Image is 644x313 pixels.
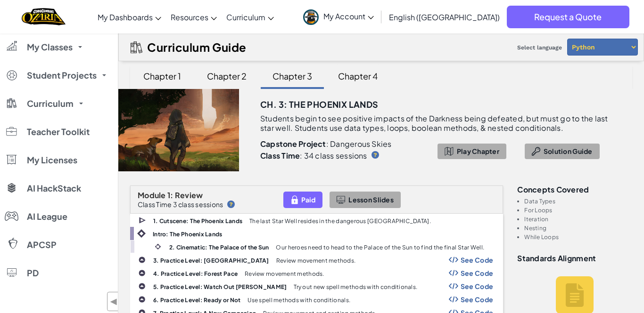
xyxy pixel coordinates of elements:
[260,139,326,149] b: Capstone Project
[507,6,629,28] a: Request a Quote
[167,190,173,200] span: 1:
[138,201,223,208] p: Class Time 3 class sessions
[276,257,355,264] p: Review movement methods.
[298,2,379,32] a: My Account
[248,297,350,303] p: Use spell methods with conditionals.
[110,295,118,308] span: ◀
[329,65,387,87] div: Chapter 4
[276,244,484,250] p: Our heroes need to head to the Palace of the Sun to find the final Star Well.
[263,65,322,87] div: Chapter 3
[134,65,190,87] div: Chapter 1
[372,151,379,159] img: IconHint.svg
[461,269,494,277] span: See Code
[384,4,504,30] a: English ([GEOGRAPHIC_DATA])
[294,284,417,290] p: Try out new spell methods with conditionals.
[525,144,600,159] button: Solution Guide
[457,147,499,155] span: Play Chapter
[301,196,315,203] span: Paid
[449,283,458,289] img: Show Code Logo
[461,256,494,264] span: See Code
[138,296,146,303] img: IconPracticeLevel.svg
[22,7,66,26] img: Home
[137,229,146,238] img: IconIntro.svg
[249,218,431,224] p: The last Star Well resides in the dangerous [GEOGRAPHIC_DATA].
[227,201,235,208] img: IconHint.svg
[544,147,593,155] span: Solution Guide
[175,190,203,200] span: Review
[323,11,374,21] span: My Account
[153,257,269,264] b: 3. Practice Level: [GEOGRAPHIC_DATA]
[222,4,279,30] a: Curriculum
[260,139,428,149] p: : Dangerous Skies
[449,296,458,303] img: Show Code Logo
[166,4,222,30] a: Resources
[303,9,319,25] img: avatar
[98,12,153,22] span: My Dashboards
[449,270,458,276] img: Show Code Logo
[461,282,494,290] span: See Code
[153,270,238,277] b: 4. Practice Level: Forest Pace
[524,234,632,240] li: While Loops
[154,242,162,251] img: IconCinematic.svg
[138,269,146,277] img: IconPracticeLevel.svg
[147,40,247,54] h2: Curriculum Guide
[153,231,222,238] b: Intro: The Phoenix Lands
[93,4,166,30] a: My Dashboards
[517,254,632,262] h3: Standards Alignment
[138,190,166,200] span: Module
[138,256,146,264] img: IconPracticeLevel.svg
[524,207,632,213] li: For Loops
[449,257,458,263] img: Show Code Logo
[348,196,394,203] span: Lesson Slides
[438,144,506,159] button: Play Chapter
[290,194,299,205] img: IconPaidLevel.svg
[524,198,632,204] li: Data Types
[27,184,81,193] span: AI HackStack
[138,282,146,290] img: IconPracticeLevel.svg
[153,217,242,225] b: 1. Cutscene: The Phoenix Lands
[524,216,632,222] li: Iteration
[524,225,632,231] li: Nesting
[260,151,367,161] p: : 34 class sessions
[131,41,142,53] img: IconCurriculumGuide.svg
[226,12,265,22] span: Curriculum
[27,156,77,164] span: My Licenses
[198,65,256,87] div: Chapter 2
[517,185,632,193] h3: Concepts covered
[153,297,240,304] b: 6. Practice Level: Ready or Not
[27,212,67,221] span: AI League
[330,192,401,208] button: Lesson Slides
[513,40,566,55] span: Select language
[153,283,287,290] b: 5. Practice Level: Watch Out [PERSON_NAME]
[27,128,90,136] span: Teacher Toolkit
[27,71,97,80] span: Student Projects
[139,216,147,225] img: IconCutscene.svg
[171,12,208,22] span: Resources
[260,97,379,112] h3: Ch. 3: The Phoenix Lands
[27,43,73,51] span: My Classes
[169,244,269,251] b: 2. Cinematic: The Palace of the Sun
[245,271,324,277] p: Review movement methods.
[389,12,500,22] span: English ([GEOGRAPHIC_DATA])
[22,7,66,26] a: Ozaria by CodeCombat logo
[27,99,74,108] span: Curriculum
[260,151,300,161] b: Class Time
[461,296,494,303] span: See Code
[260,114,609,133] p: Students begin to see positive impacts of the Darkness being defeated, but must go to the last st...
